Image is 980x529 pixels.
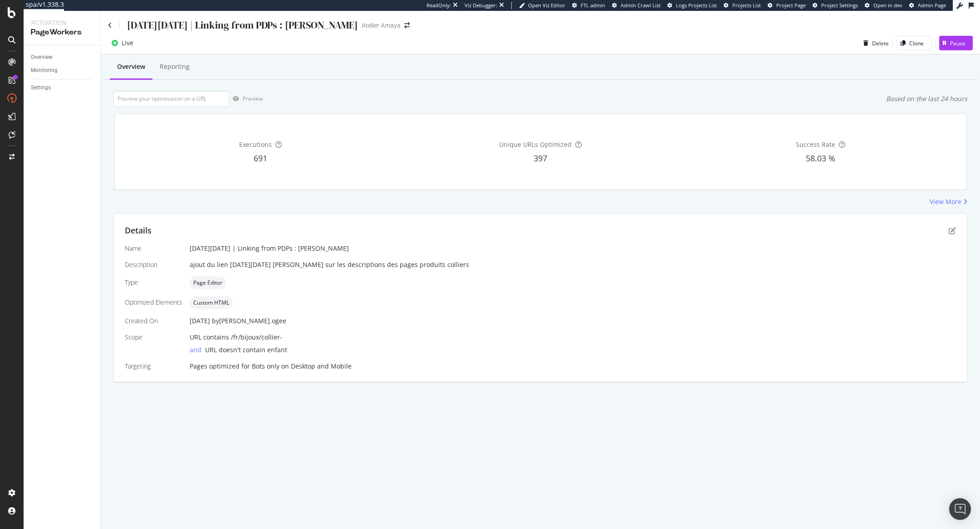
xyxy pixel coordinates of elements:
span: Open in dev [873,2,902,9]
span: Custom HTML [193,300,229,306]
div: ajout du lien [DATE][DATE] [PERSON_NAME] sur les descriptions des pages produits colliers [190,260,956,269]
div: by [PERSON_NAME].ogee [212,316,286,325]
a: Admin Crawl List [612,2,661,9]
div: Live [122,39,133,48]
span: 58.03 % [806,153,835,164]
button: Delete [860,36,889,50]
a: View More [930,197,967,206]
a: Open in dev [865,2,902,9]
div: ReadOnly: [426,2,451,9]
span: Page Editor [193,280,222,286]
div: Open Intercom Messenger [949,498,971,520]
div: Desktop and Mobile [291,362,352,371]
a: Overview [31,53,94,62]
span: Projects List [732,2,761,9]
div: Description [125,260,182,269]
div: Bots only [252,362,279,371]
div: Scope [125,333,182,342]
div: Overview [31,53,53,62]
div: View More [930,197,961,206]
div: Pages optimized for on [190,362,956,371]
div: neutral label [190,296,233,309]
div: arrow-right-arrow-left [404,22,410,29]
div: Reporting [160,62,190,71]
a: Click to go back [108,22,112,29]
a: FTL admin [572,2,605,9]
a: Open Viz Editor [519,2,565,9]
div: PageWorkers [31,27,93,38]
div: Type [125,278,182,287]
div: Details [125,225,152,237]
div: neutral label [190,277,226,289]
input: Preview your optimization on a URL [113,91,229,107]
span: Admin Crawl List [621,2,661,9]
a: Projects List [724,2,761,9]
span: Success Rate [796,140,835,149]
button: Pause [939,36,973,50]
div: Activation [31,18,93,27]
a: Monitoring [31,66,94,75]
span: 691 [254,153,267,164]
button: Clone [897,36,931,50]
button: Preview [229,92,263,106]
a: Project Page [768,2,806,9]
span: Project Page [776,2,806,9]
span: Admin Page [918,2,946,9]
span: Executions [239,140,272,149]
div: Targeting [125,362,182,371]
div: Clone [909,39,924,47]
div: Name [125,244,182,253]
div: Optimized Elements [125,298,182,307]
span: Unique URLs Optimized [499,140,572,149]
a: Project Settings [813,2,858,9]
span: URL contains /fr/bijoux/collier- [190,333,282,341]
span: Logs Projects List [676,2,717,9]
div: [DATE] [190,316,956,325]
div: pen-to-square [949,227,956,234]
div: Settings [31,83,51,92]
a: Logs Projects List [667,2,717,9]
span: Project Settings [821,2,858,9]
div: Monitoring [31,66,58,75]
div: Created On [125,316,182,325]
a: Settings [31,83,94,92]
a: Admin Page [909,2,946,9]
div: Delete [872,39,889,47]
div: and [190,345,205,354]
div: [DATE][DATE] | Linking from PDPs : [PERSON_NAME] [190,244,956,253]
div: Overview [117,62,145,71]
div: Based on the last 24 hours [886,94,967,103]
div: Viz Debugger: [465,2,497,9]
div: [DATE][DATE] | Linking from PDPs : [PERSON_NAME] [127,18,358,32]
div: Preview [243,95,263,102]
span: FTL admin [581,2,605,9]
span: Open Viz Editor [528,2,565,9]
span: URL doesn't contain enfant [205,345,287,354]
span: 397 [534,153,547,164]
div: Atelier Amaya [362,21,401,30]
div: Pause [950,39,965,47]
